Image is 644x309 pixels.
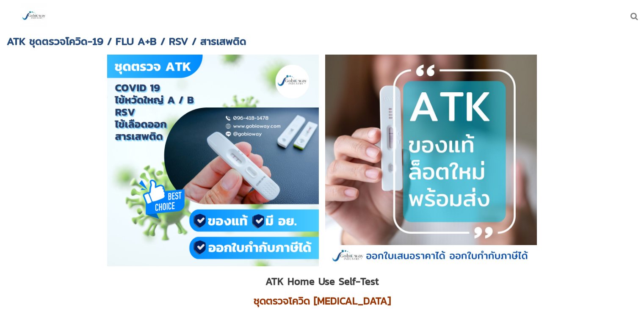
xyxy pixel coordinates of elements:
[254,293,391,308] span: ชุดตรวจโควิด [MEDICAL_DATA]
[325,55,537,266] img: มี อย. ของแท้ ตรวจ ATK ราคา self atk คือ rapid test kit คือ rapid test ไข้หวัดใหญ่ ตรวจ rapid tes...
[265,274,379,289] span: ATK Home Use Self-Test
[7,33,246,49] span: ATK ชุดตรวจโควิด-19 / FLU A+B / RSV / สารเสพติด
[21,3,47,29] img: large-1644130236041.jpg
[107,55,319,266] img: มี อย. ATK ราคา ATK ขายส่ง ATK ตรวจ ATK Covid 19 ATK Covid ATK ไข้หวัดใหญ่ ATK Test ราคา ATK ผล ต...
